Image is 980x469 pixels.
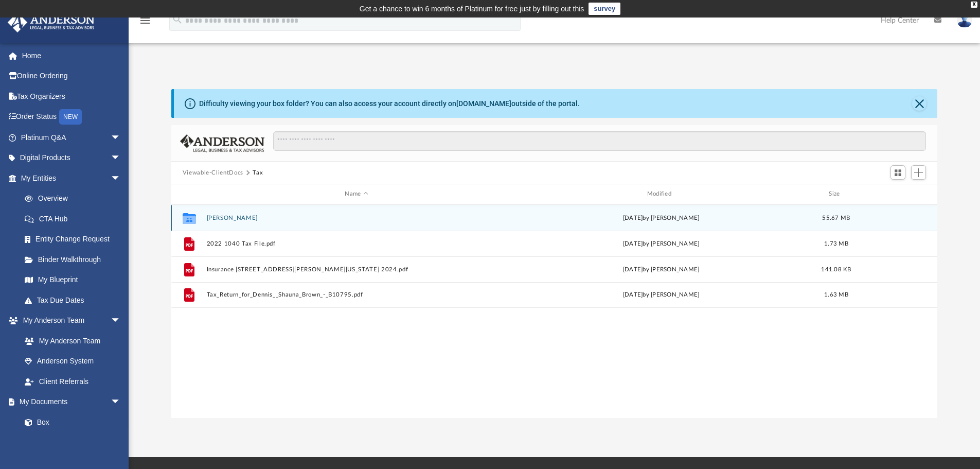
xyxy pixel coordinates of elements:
div: Get a chance to win 6 months of Platinum for free just by filling out this [360,3,584,15]
img: Anderson Advisors Platinum Portal [5,12,98,32]
div: Modified [511,189,811,199]
div: id [861,189,933,199]
span: 1.73 MB [824,240,848,246]
div: [DATE] by [PERSON_NAME] [511,239,811,248]
a: My Anderson Team [14,331,126,351]
a: Anderson System [14,351,131,372]
span: arrow_drop_down [111,392,131,413]
a: Client Referrals [14,371,131,392]
a: Online Ordering [7,66,136,86]
a: survey [589,3,620,15]
a: Digital Productsarrow_drop_down [7,148,136,168]
a: menu [139,20,151,27]
div: [DATE] by [PERSON_NAME] [511,213,811,222]
a: My Anderson Teamarrow_drop_down [7,310,131,331]
a: My Documentsarrow_drop_down [7,392,131,412]
div: Size [815,189,857,199]
a: Platinum Q&Aarrow_drop_down [7,127,136,148]
a: My Entitiesarrow_drop_down [7,168,136,188]
a: Tax Due Dates [14,290,136,310]
a: Tax Organizers [7,86,136,107]
span: 1.63 MB [824,292,848,298]
button: [PERSON_NAME] [206,215,506,221]
button: Viewable-ClientDocs [183,168,243,178]
div: [DATE] by [PERSON_NAME] [511,290,811,300]
a: CTA Hub [14,209,136,229]
button: Tax [253,168,263,178]
span: arrow_drop_down [111,148,131,169]
button: Tax_Return_for_Dennis__Shauna_Brown_-_B10795.pdf [206,291,506,298]
div: Name [206,189,506,199]
a: [DOMAIN_NAME] [456,99,511,108]
a: Order StatusNEW [7,107,136,128]
button: Add [911,165,926,180]
img: User Pic [957,13,972,28]
a: Meeting Minutes [14,432,131,453]
a: Box [14,412,126,432]
div: grid [171,205,938,418]
i: search [172,14,183,25]
i: menu [139,14,151,27]
a: Entity Change Request [14,229,136,250]
input: Search files and folders [273,131,926,151]
div: id [176,189,202,199]
button: Insurance [STREET_ADDRESS][PERSON_NAME][US_STATE] 2024.pdf [206,266,506,273]
a: Home [7,45,136,66]
a: My Blueprint [14,270,131,290]
div: NEW [59,109,82,125]
button: Close [912,96,926,111]
span: arrow_drop_down [111,127,131,148]
a: Binder Walkthrough [14,249,136,270]
span: 141.08 KB [821,266,851,272]
button: Switch to Grid View [890,165,906,180]
div: close [971,2,977,8]
a: Overview [14,188,136,209]
div: [DATE] by [PERSON_NAME] [511,265,811,274]
button: 2022 1040 Tax File.pdf [206,240,506,247]
span: arrow_drop_down [111,310,131,332]
span: arrow_drop_down [111,168,131,189]
div: Difficulty viewing your box folder? You can also access your account directly on outside of the p... [199,98,580,109]
span: 55.67 MB [822,215,850,220]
